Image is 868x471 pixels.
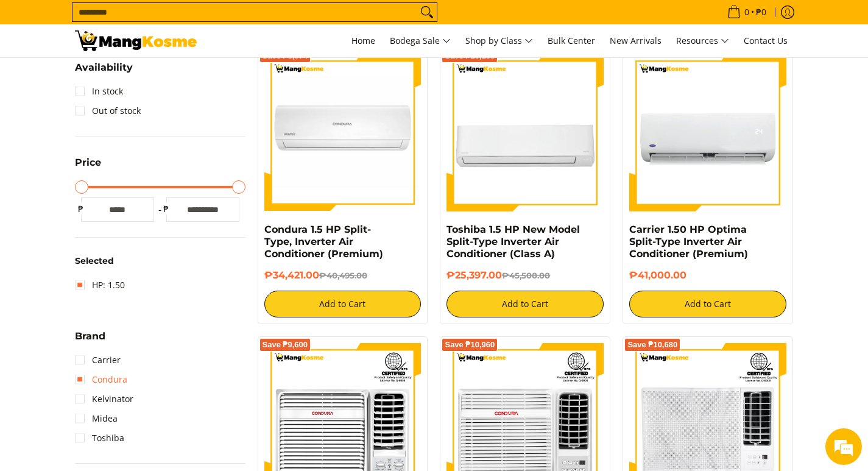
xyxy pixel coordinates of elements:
[629,291,786,317] button: Add to Cart
[75,331,105,341] span: Brand
[6,333,232,375] textarea: Type your message and hit 'Enter'
[390,34,451,49] span: Bodega Sale
[75,409,118,428] a: Midea
[502,271,550,280] del: ₱45,500.00
[465,34,533,49] span: Shop by Class
[264,269,422,282] h6: ₱34,421.00
[75,30,197,51] img: Bodega Sale Aircon l Mang Kosme: Home Appliances Warehouse Sale
[743,8,751,16] span: 0
[446,224,580,260] a: Toshiba 1.5 HP New Model Split-Type Inverter Air Conditioner (Class A)
[71,154,168,277] span: We're online!
[264,291,422,317] button: Add to Cart
[319,271,367,280] del: ₱40,495.00
[75,203,87,215] span: ₱
[754,8,768,16] span: ₱0
[264,224,383,260] a: Condura 1.5 HP Split-Type, Inverter Air Conditioner (Premium)
[548,35,595,46] span: Bulk Center
[209,24,794,57] nav: Main Menu
[75,101,141,121] a: Out of stock
[263,52,308,60] span: Save ₱6,074
[627,341,677,349] span: Save ₱10,680
[75,275,125,295] a: HP: 1.50
[738,24,794,57] a: Contact Us
[604,24,668,57] a: New Arrivals
[75,370,127,389] a: Condura
[445,52,495,60] span: Save ₱20,103
[75,63,133,73] span: Availability
[744,35,788,46] span: Contact Us
[724,5,770,19] span: •
[160,203,172,215] span: ₱
[75,63,133,82] summary: Open
[75,256,245,267] h6: Selected
[75,158,101,177] summary: Open
[351,35,375,46] span: Home
[63,68,205,84] div: Chat with us now
[670,24,735,57] a: Resources
[417,3,437,21] button: Search
[629,269,786,282] h6: ₱41,000.00
[75,158,101,168] span: Price
[75,82,123,101] a: In stock
[445,341,495,349] span: Save ₱10,960
[75,389,133,409] a: Kelvinator
[629,54,786,211] img: Carrier 1.50 HP Optima Split-Type Inverter Air Conditioner (Premium)
[75,428,124,448] a: Toshiba
[264,54,422,211] img: condura-split-type-inverter-air-conditioner-class-b-full-view-mang-kosme
[676,34,729,49] span: Resources
[542,24,601,57] a: Bulk Center
[446,54,604,211] img: Toshiba 1.5 HP New Model Split-Type Inverter Air Conditioner (Class A)
[446,291,604,317] button: Add to Cart
[446,269,604,282] h6: ₱25,397.00
[263,341,308,349] span: Save ₱9,600
[629,224,748,260] a: Carrier 1.50 HP Optima Split-Type Inverter Air Conditioner (Premium)
[610,35,662,46] span: New Arrivals
[384,24,457,57] a: Bodega Sale
[459,24,539,57] a: Shop by Class
[345,24,381,57] a: Home
[75,331,105,350] summary: Open
[200,6,229,35] div: Minimize live chat window
[75,350,121,370] a: Carrier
